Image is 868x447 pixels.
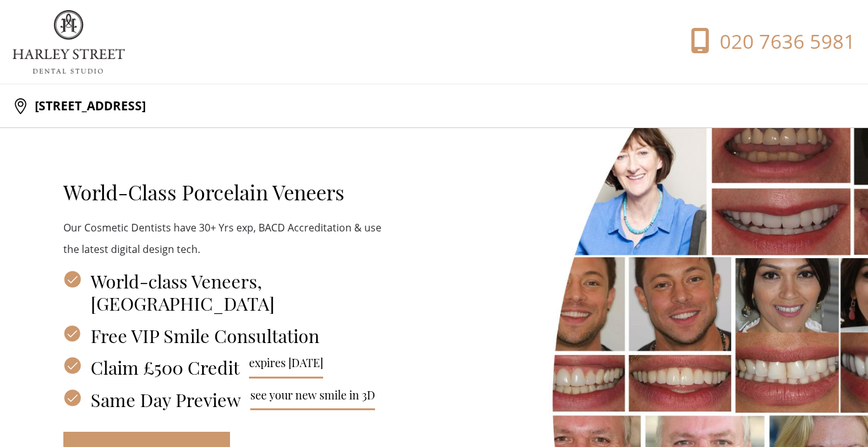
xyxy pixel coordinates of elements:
[250,389,375,411] span: see your new smile in 3D
[653,28,855,56] a: 020 7636 5981
[63,389,383,411] h3: Same Day Preview
[63,180,383,205] h2: World-Class Porcelain Veneers
[63,270,383,314] h3: World-class Veneers, [GEOGRAPHIC_DATA]
[63,325,383,347] h3: Free VIP Smile Consultation
[63,217,383,260] p: Our Cosmetic Dentists have 30+ Yrs exp, BACD Accreditation & use the latest digital design tech.
[63,356,383,379] h3: Claim £500 Credit
[29,93,146,119] p: [STREET_ADDRESS]
[13,10,125,74] img: logo.png
[249,356,323,379] span: expires [DATE]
